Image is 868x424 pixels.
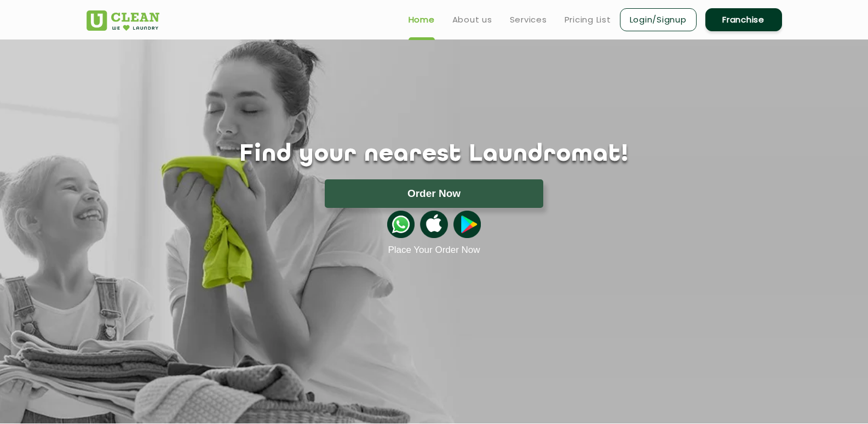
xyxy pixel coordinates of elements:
img: playstoreicon.png [453,211,481,238]
button: Order Now [325,179,543,208]
img: apple-icon.png [420,211,447,238]
a: Services [510,13,547,26]
a: Pricing List [565,13,611,26]
a: Home [409,13,435,26]
a: About us [452,13,492,26]
img: UClean Laundry and Dry Cleaning [87,10,159,31]
a: Franchise [705,8,782,31]
a: Place Your Order Now [388,245,480,256]
h1: Find your nearest Laundromat! [78,141,790,168]
img: whatsappicon.png [387,211,415,238]
a: Login/Signup [620,8,697,31]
